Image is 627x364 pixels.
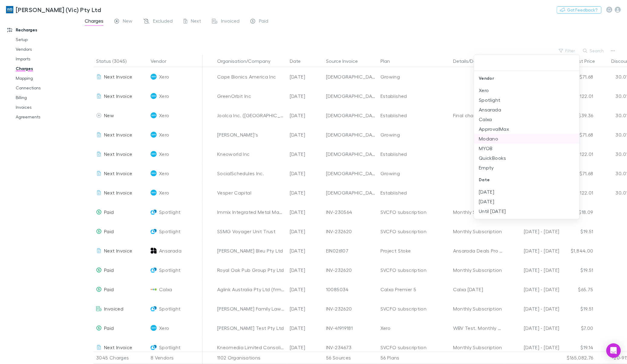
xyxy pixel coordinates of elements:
[606,343,621,358] div: Open Intercom Messenger
[474,153,580,163] li: QuickBooks
[474,71,580,85] div: Vendor
[474,206,580,216] li: Until [DATE]
[474,95,580,105] li: Spotlight
[474,172,580,187] div: Date
[474,187,580,197] li: [DATE]
[474,216,580,230] div: Discount
[474,114,580,124] li: Calxa
[474,105,580,114] li: Ansarada
[474,124,580,134] li: ApprovalMax
[474,134,580,143] li: Modano
[474,143,580,153] li: MYOB
[474,197,580,206] li: [DATE]
[474,85,580,95] li: Xero
[474,163,580,172] li: Empty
